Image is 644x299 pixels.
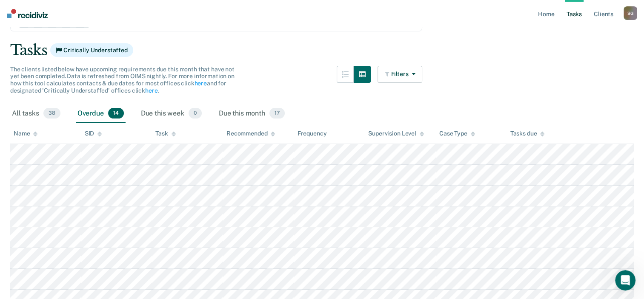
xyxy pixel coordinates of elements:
span: The clients listed below have upcoming requirements due this month that have not yet been complet... [10,66,235,94]
a: here [194,80,206,87]
button: Filters [378,66,423,83]
div: S G [624,6,637,20]
span: 38 [43,108,60,119]
div: Name [14,130,37,137]
div: Overdue14 [76,104,126,123]
span: Critically Understaffed [50,43,133,57]
a: here [145,87,157,94]
div: Recommended [226,130,275,137]
div: Due this week0 [139,104,203,123]
span: 17 [269,108,285,119]
div: Task [155,130,175,137]
div: Tasks [10,42,634,59]
div: Frequency [298,130,327,137]
div: Due this month17 [217,104,286,123]
img: Recidiviz [7,9,48,18]
span: 0 [189,108,202,119]
span: 14 [108,108,124,119]
iframe: Intercom live chat [615,270,635,291]
button: SG [624,6,637,20]
div: All tasks38 [10,104,62,123]
div: SID [85,130,102,137]
div: Case Type [439,130,475,137]
div: Supervision Level [368,130,424,137]
div: Tasks due [510,130,544,137]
